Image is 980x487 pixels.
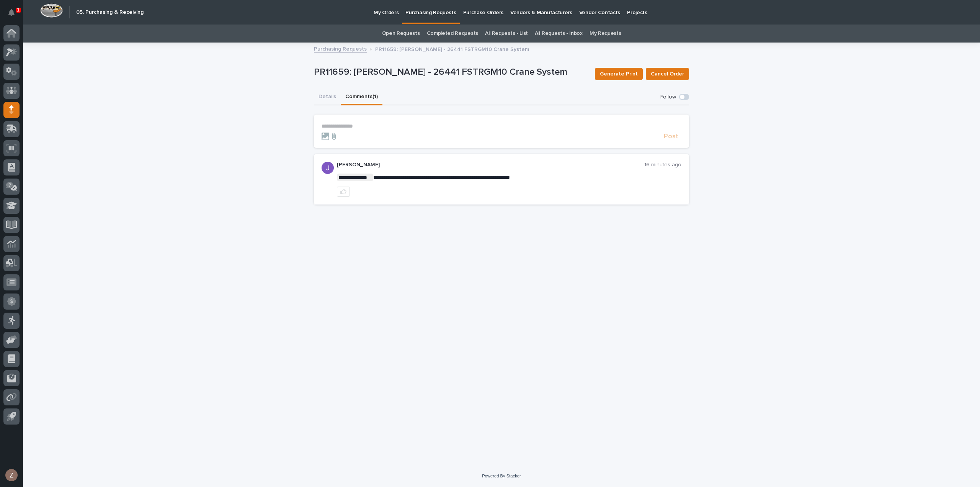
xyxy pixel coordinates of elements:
[314,67,589,78] p: PR11659: [PERSON_NAME] - 26441 FSTRGM10 Crane System
[76,9,144,16] h2: 05. Purchasing & Receiving
[40,3,63,18] img: Workspace Logo
[10,9,20,21] div: Notifications1
[485,25,528,43] a: All Requests - List
[660,94,676,100] p: Follow
[664,133,678,140] span: Post
[646,68,689,80] button: Cancel Order
[661,133,681,140] button: Post
[375,44,529,53] p: PR11659: [PERSON_NAME] - 26441 FSTRGM10 Crane System
[535,25,583,43] a: All Requests - Inbox
[651,70,684,78] span: Cancel Order
[3,5,20,21] button: Notifications
[314,44,367,53] a: Purchasing Requests
[427,25,478,43] a: Completed Requests
[590,25,621,43] a: My Requests
[382,25,420,43] a: Open Requests
[314,89,341,105] button: Details
[17,7,20,13] p: 1
[337,162,644,168] p: [PERSON_NAME]
[337,187,350,197] button: like this post
[482,474,521,478] a: Powered By Stacker
[595,68,643,80] button: Generate Print
[3,467,20,483] button: users-avatar
[600,70,638,78] span: Generate Print
[341,89,382,105] button: Comments (1)
[644,162,681,168] p: 16 minutes ago
[322,162,334,174] img: AATXAJywsQtdZu1w-rz0-06ykoMAWJuusLdIj9kTasLJ=s96-c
